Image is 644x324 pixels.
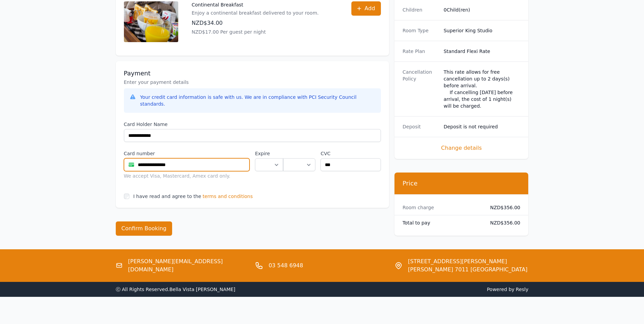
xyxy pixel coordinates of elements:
[403,204,479,211] dt: Room charge
[192,1,319,8] p: Continental Breakfast
[255,150,283,157] label: Expire
[124,79,381,86] p: Enter your payment details
[403,219,479,226] dt: Total to pay
[192,10,319,16] p: Enjoy a continental breakfast delivered to your room.
[325,286,529,293] span: Powered by
[444,6,520,13] dd: 0 Child(ren)
[403,144,520,152] span: Change details
[283,150,315,157] label: .
[192,29,319,35] p: NZD$17.00 Per guest per night
[124,121,381,128] label: Card Holder Name
[116,287,236,292] span: ⓒ All Rights Reserved. Bella Vista [PERSON_NAME]
[408,266,528,274] span: [PERSON_NAME] 7011 [GEOGRAPHIC_DATA]
[516,287,528,292] a: Resly
[444,69,520,109] div: This rate allows for free cancellation up to 2 days(s) before arrival. If cancelling [DATE] befor...
[124,173,250,179] div: We accept Visa, Mastercard, Amex card only.
[192,19,319,27] p: NZD$34.00
[365,4,375,13] span: Add
[403,27,438,34] dt: Room Type
[408,257,528,266] span: [STREET_ADDRESS][PERSON_NAME]
[485,219,520,226] dd: NZD$356.00
[403,6,438,13] dt: Children
[444,48,520,55] dd: Standard Flexi Rate
[269,262,303,270] a: 03 548 6948
[403,179,520,187] h3: Price
[444,123,520,130] dd: Deposit is not required
[351,1,381,16] button: Add
[124,1,178,42] img: Continental Breakfast
[133,194,201,199] label: I have read and agree to the
[444,27,520,34] dd: Superior King Studio
[403,48,438,55] dt: Rate Plan
[124,150,250,157] label: Card number
[140,94,375,107] div: Your credit card information is safe with us. We are in compliance with PCI Security Council stan...
[403,69,438,109] dt: Cancellation Policy
[320,150,381,157] label: CVC
[128,257,250,274] a: [PERSON_NAME][EMAIL_ADDRESS][DOMAIN_NAME]
[203,193,253,200] span: terms and conditions
[124,69,381,77] h3: Payment
[403,123,438,130] dt: Deposit
[116,221,172,236] button: Confirm Booking
[485,204,520,211] dd: NZD$356.00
